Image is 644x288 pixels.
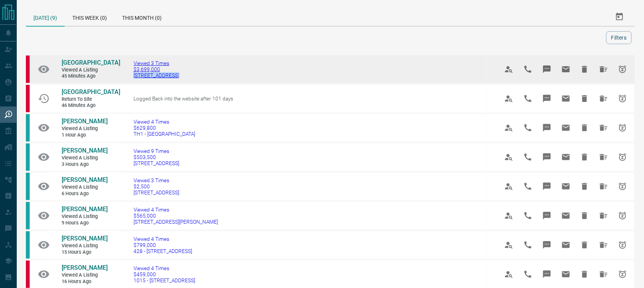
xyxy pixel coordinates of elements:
[611,8,629,26] button: Select Date Range
[576,236,594,254] span: Hide
[557,119,575,137] span: Email
[595,60,613,78] span: Hide All from Windsor House
[576,119,594,137] span: Hide
[500,89,518,108] span: View Profile
[62,147,108,154] span: [PERSON_NAME]
[500,207,518,225] span: View Profile
[134,95,233,102] span: Logged Back into the website after 101 days
[62,161,107,168] span: 3 hours ago
[557,89,575,108] span: Email
[595,265,613,283] span: Hide All from Anmol Kaur
[62,73,107,80] span: 45 minutes ago
[519,236,537,254] span: Call
[134,119,195,125] span: Viewed 4 Times
[62,118,107,126] a: [PERSON_NAME]
[62,155,107,161] span: Viewed a Listing
[557,236,575,254] span: Email
[519,265,537,283] span: Call
[576,177,594,196] span: Hide
[519,60,537,78] span: Call
[62,96,107,103] span: Return to Site
[614,148,632,166] span: Snooze
[134,277,195,283] span: 1015 - [STREET_ADDRESS]
[62,249,107,256] span: 15 hours ago
[62,176,107,184] a: [PERSON_NAME]
[595,119,613,137] span: Hide All from Lindsay Greene
[614,177,632,196] span: Snooze
[62,59,107,67] a: [GEOGRAPHIC_DATA]
[62,176,108,183] span: [PERSON_NAME]
[614,265,632,283] span: Snooze
[62,102,107,109] span: 46 minutes ago
[614,207,632,225] span: Snooze
[519,89,537,108] span: Call
[134,72,179,78] span: [STREET_ADDRESS]
[519,207,537,225] span: Call
[538,89,556,108] span: Message
[26,143,30,171] div: condos.ca
[606,31,632,44] button: Filters
[134,213,218,219] span: $565,000
[500,119,518,137] span: View Profile
[62,126,107,132] span: Viewed a Listing
[519,148,537,166] span: Call
[614,89,632,108] span: Snooze
[595,236,613,254] span: Hide All from Vishal Lekhi
[26,261,30,288] div: property.ca
[62,272,107,278] span: Viewed a Listing
[62,278,107,285] span: 16 hours ago
[134,236,192,242] span: Viewed 4 Times
[576,60,594,78] span: Hide
[62,184,107,191] span: Viewed a Listing
[134,265,195,271] span: Viewed 4 Times
[134,219,218,225] span: [STREET_ADDRESS][PERSON_NAME]
[557,265,575,283] span: Email
[134,66,179,72] span: $3,699,000
[519,177,537,196] span: Call
[557,60,575,78] span: Email
[62,205,108,213] span: [PERSON_NAME]
[134,177,179,183] span: Viewed 3 Times
[595,177,613,196] span: Hide All from Rita Dean
[519,119,537,137] span: Call
[134,236,192,254] a: Viewed 4 Times$799,000428 - [STREET_ADDRESS]
[538,60,556,78] span: Message
[500,265,518,283] span: View Profile
[26,231,30,259] div: condos.ca
[500,60,518,78] span: View Profile
[62,213,107,220] span: Viewed a Listing
[62,118,108,125] span: [PERSON_NAME]
[576,207,594,225] span: Hide
[134,242,192,248] span: $799,000
[62,67,107,73] span: Viewed a Listing
[134,207,218,225] a: Viewed 4 Times$565,000[STREET_ADDRESS][PERSON_NAME]
[62,235,108,242] span: [PERSON_NAME]
[26,173,30,200] div: condos.ca
[576,89,594,108] span: Hide
[557,148,575,166] span: Email
[134,183,179,189] span: $2,500
[62,235,107,243] a: [PERSON_NAME]
[538,207,556,225] span: Message
[62,88,107,96] a: [GEOGRAPHIC_DATA]
[134,60,179,66] span: Viewed 3 Times
[26,202,30,229] div: condos.ca
[26,8,65,27] div: [DATE] (9)
[134,248,192,254] span: 428 - [STREET_ADDRESS]
[134,265,195,283] a: Viewed 4 Times$459,0001015 - [STREET_ADDRESS]
[576,148,594,166] span: Hide
[557,177,575,196] span: Email
[65,8,114,26] div: This Week (0)
[62,264,108,271] span: [PERSON_NAME]
[134,154,179,160] span: $503,500
[26,114,30,142] div: condos.ca
[62,147,107,155] a: [PERSON_NAME]
[614,60,632,78] span: Snooze
[538,148,556,166] span: Message
[62,132,107,138] span: 1 hour ago
[576,265,594,283] span: Hide
[557,207,575,225] span: Email
[62,205,107,213] a: [PERSON_NAME]
[614,236,632,254] span: Snooze
[538,119,556,137] span: Message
